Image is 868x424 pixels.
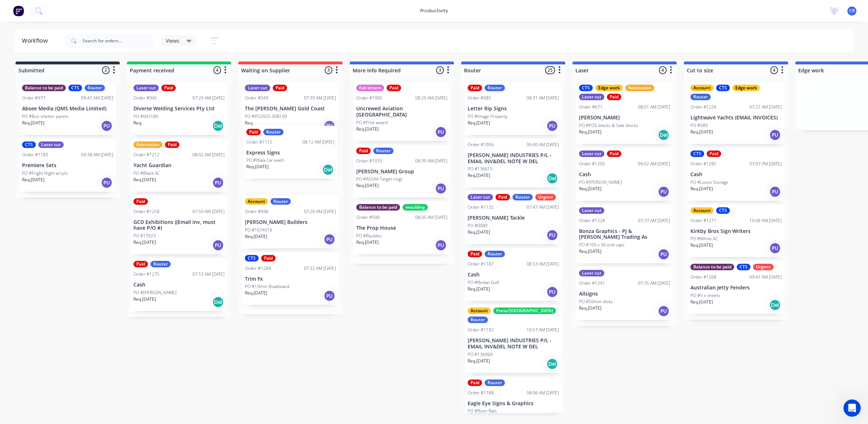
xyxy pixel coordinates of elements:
span: CR [849,8,855,14]
span: Views [166,37,179,44]
input: Search for orders... [82,34,154,48]
div: Workflow [22,37,51,45]
img: Factory [13,5,24,16]
div: productivity [417,5,452,16]
iframe: Intercom live chat [843,399,861,417]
